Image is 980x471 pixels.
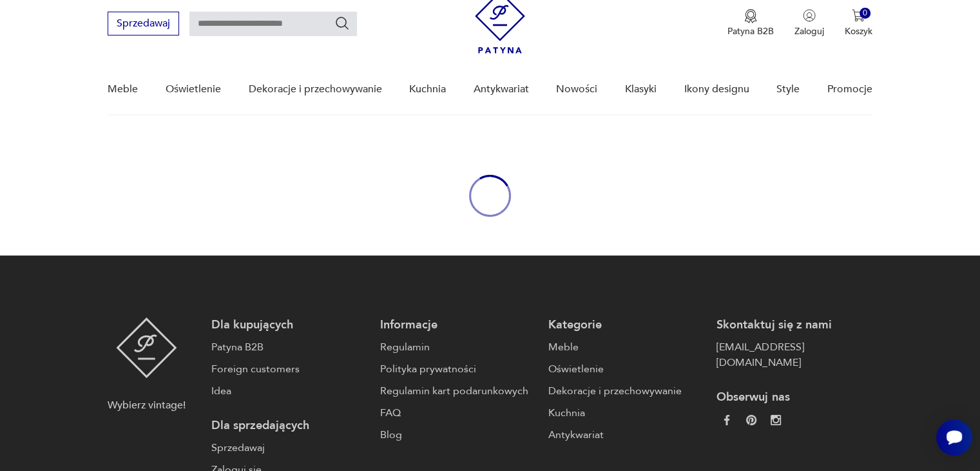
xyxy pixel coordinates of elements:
a: Foreign customers [211,361,367,377]
img: Ikona koszyka [852,9,865,22]
button: Szukaj [334,15,350,31]
p: Wybierz vintage! [108,397,186,413]
button: Zaloguj [794,9,824,37]
a: Polityka prywatności [380,361,535,377]
a: Sprzedawaj [108,20,179,29]
p: Kategorie [548,317,704,333]
a: Promocje [827,65,872,114]
p: Informacje [380,317,535,333]
div: 0 [860,8,870,19]
a: Kuchnia [409,65,446,114]
a: Kuchnia [548,405,704,421]
a: Regulamin [380,339,535,355]
button: 0Koszyk [845,9,872,37]
p: Koszyk [845,25,872,37]
a: Style [776,65,800,114]
a: Regulamin kart podarunkowych [380,383,535,399]
a: Ikony designu [684,65,749,114]
p: Skontaktuj się z nami [716,317,872,333]
button: Patyna B2B [727,9,774,37]
a: [EMAIL_ADDRESS][DOMAIN_NAME] [716,339,872,370]
a: Ikona medaluPatyna B2B [727,9,774,37]
img: Ikona medalu [744,9,757,23]
p: Dla kupujących [211,317,367,333]
img: da9060093f698e4c3cedc1453eec5031.webp [722,415,732,425]
a: Dekoracje i przechowywanie [248,65,381,114]
p: Patyna B2B [727,25,774,37]
img: c2fd9cf7f39615d9d6839a72ae8e59e5.webp [771,415,781,425]
a: FAQ [380,405,535,421]
a: Oświetlenie [548,361,704,377]
a: Dekoracje i przechowywanie [548,383,704,399]
img: 37d27d81a828e637adc9f9cb2e3d3a8a.webp [746,415,756,425]
p: Zaloguj [794,25,824,37]
button: Sprzedawaj [108,12,179,35]
a: Meble [548,339,704,355]
a: Antykwariat [474,65,529,114]
a: Patyna B2B [211,339,367,355]
p: Dla sprzedających [211,418,367,434]
a: Meble [108,65,138,114]
img: Patyna - sklep z meblami i dekoracjami vintage [116,317,177,378]
a: Idea [211,383,367,399]
a: Sprzedawaj [211,440,367,456]
a: Nowości [556,65,597,114]
a: Klasyki [625,65,657,114]
iframe: Smartsupp widget button [936,419,972,456]
a: Antykwariat [548,427,704,443]
p: Obserwuj nas [716,390,872,405]
a: Blog [380,427,535,443]
a: Oświetlenie [166,65,221,114]
img: Ikonka użytkownika [803,9,816,22]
